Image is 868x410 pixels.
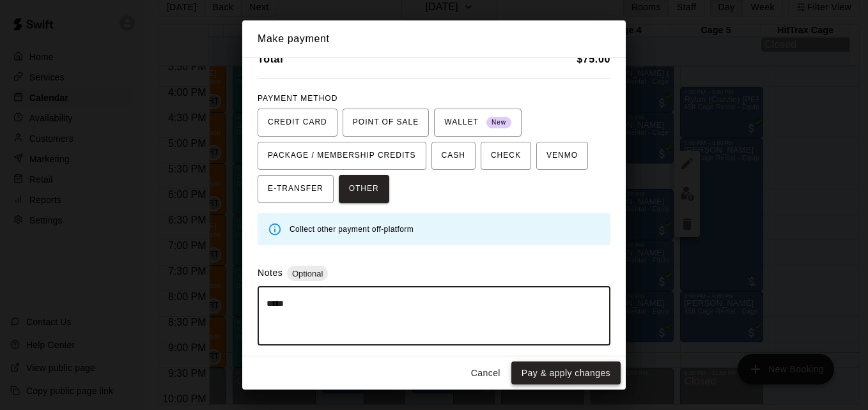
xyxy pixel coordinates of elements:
button: Cancel [465,361,506,385]
span: WALLET [444,112,511,133]
span: CASH [442,146,465,166]
h2: Make payment [242,20,626,57]
span: Optional [287,269,328,278]
button: Pay & apply changes [511,361,621,385]
button: CASH [431,142,476,170]
span: PAYMENT METHOD [258,94,337,103]
span: E-TRANSFER [268,179,323,199]
label: Notes [258,268,283,278]
span: PACKAGE / MEMBERSHIP CREDITS [268,146,416,166]
span: CREDIT CARD [268,112,327,133]
button: CREDIT CARD [258,109,337,137]
button: E-TRANSFER [258,175,334,203]
span: POINT OF SALE [353,112,419,133]
span: OTHER [349,179,379,199]
button: PACKAGE / MEMBERSHIP CREDITS [258,142,426,170]
span: CHECK [491,146,521,166]
button: CHECK [481,142,531,170]
button: POINT OF SALE [343,109,429,137]
span: VENMO [546,146,578,166]
b: $ 75.00 [577,54,610,65]
button: VENMO [536,142,588,170]
button: WALLET New [434,109,522,137]
b: Total [258,54,283,65]
span: Collect other payment off-platform [290,225,414,234]
span: New [486,114,511,132]
button: OTHER [339,175,389,203]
